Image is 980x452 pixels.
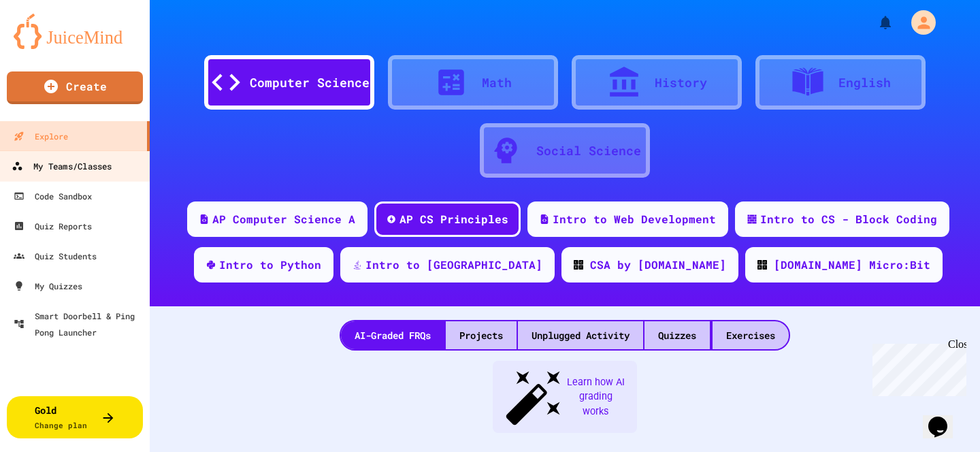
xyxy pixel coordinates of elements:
[14,188,92,204] div: Code Sandbox
[5,5,94,86] div: Chat with us now!Close
[446,321,517,349] div: Projects
[35,403,87,432] div: Gold
[14,14,136,49] img: logo-orange.svg
[7,396,143,438] button: GoldChange plan
[14,278,82,294] div: My Quizzes
[518,321,643,349] div: Unplugged Activity
[212,211,355,227] div: AP Computer Science A
[219,257,321,273] div: Intro to Python
[867,338,966,396] iframe: chat widget
[923,398,966,438] iframe: chat widget
[655,74,707,92] div: History
[7,71,143,104] a: Create
[713,321,789,349] div: Exercises
[35,420,87,430] span: Change plan
[14,128,68,144] div: Explore
[574,260,583,270] img: CODE_logo_RGB.png
[644,321,710,349] div: Quizzes
[482,74,512,92] div: Math
[341,321,444,349] div: AI-Graded FRQs
[365,257,542,273] div: Intro to [GEOGRAPHIC_DATA]
[590,257,726,273] div: CSA by [DOMAIN_NAME]
[14,248,97,264] div: Quiz Students
[12,158,112,175] div: My Teams/Classes
[14,218,92,234] div: Quiz Reports
[553,211,716,227] div: Intro to Web Development
[565,375,626,419] span: Learn how AI grading works
[757,260,767,270] img: CODE_logo_RGB.png
[760,211,937,227] div: Intro to CS - Block Coding
[838,74,891,92] div: English
[774,257,930,273] div: [DOMAIN_NAME] Micro:Bit
[250,74,370,92] div: Computer Science
[897,7,939,38] div: My Account
[852,11,897,34] div: My Notifications
[14,308,144,340] div: Smart Doorbell & Ping Pong Launcher
[536,142,641,160] div: Social Science
[399,211,508,227] div: AP CS Principles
